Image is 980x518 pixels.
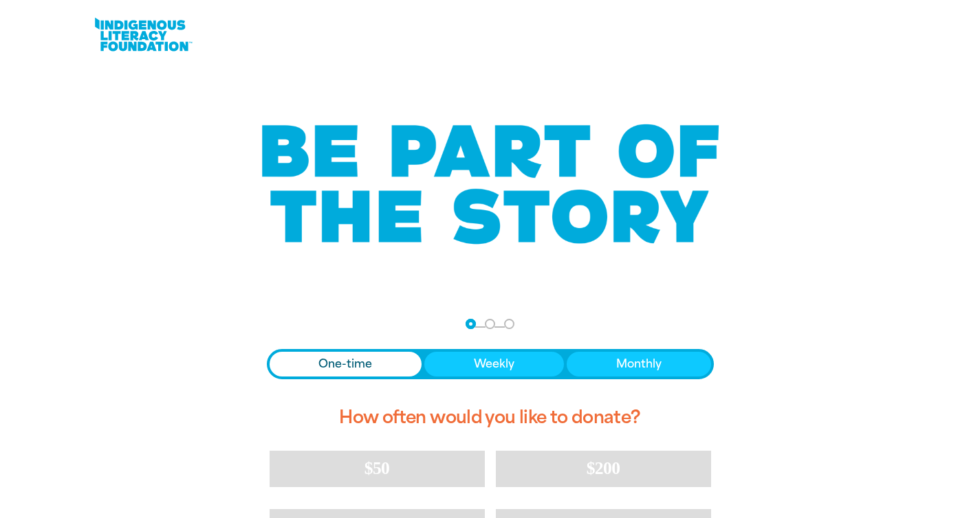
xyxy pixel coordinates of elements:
[267,349,714,379] div: Donation frequency
[587,458,620,478] span: $200
[270,451,485,486] button: $50
[364,458,389,478] span: $50
[424,352,564,376] button: Weekly
[250,97,731,272] img: Be part of the story
[496,451,711,486] button: $200
[270,352,422,376] button: One-time
[267,396,714,440] h2: How often would you like to donate?
[504,319,514,329] button: Navigate to step 3 of 3 to enter your payment details
[616,356,662,372] span: Monthly
[485,319,495,329] button: Navigate to step 2 of 3 to enter your details
[567,352,711,376] button: Monthly
[466,319,476,329] button: Navigate to step 1 of 3 to enter your donation amount
[474,356,514,372] span: Weekly
[318,356,372,372] span: One-time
